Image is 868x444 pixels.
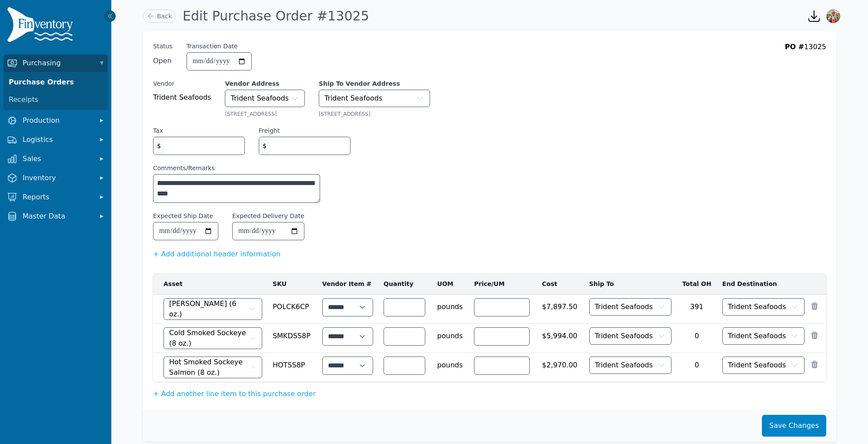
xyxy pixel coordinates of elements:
[153,212,213,220] label: Expected Ship Date
[762,415,826,437] button: Save Changes
[3,54,108,72] button: Purchasing
[595,360,653,370] span: Trident Seafoods
[728,302,786,312] span: Trident Seafoods
[589,298,671,316] button: Trident Seafoods
[225,79,304,88] label: Vendor Address
[537,273,584,295] th: Cost
[728,331,786,341] span: Trident Seafoods
[319,79,430,88] label: Ship To Vendor Address
[7,7,77,46] img: Finventory
[3,112,108,129] button: Production
[728,360,786,370] span: Trident Seafoods
[317,273,378,295] th: Vendor Item #
[169,357,249,378] span: Hot Smoked Sockeye Salmon (8 oz.)
[677,324,717,353] td: 0
[153,249,280,259] button: + Add additional header information
[677,295,717,324] td: 391
[153,92,211,103] span: Trident Seafoods
[23,115,92,126] span: Production
[153,273,267,295] th: Asset
[23,173,92,183] span: Inventory
[319,90,430,107] button: Trident Seafoods
[810,302,819,310] button: Remove
[267,353,317,382] td: HOTSS8P
[153,126,163,135] label: Tax
[722,327,805,345] button: Trident Seafoods
[826,9,840,23] img: Sera Wheeler
[810,331,819,340] button: Remove
[5,91,106,108] a: Receipts
[785,43,804,51] span: PO #
[3,131,108,148] button: Logistics
[169,299,247,320] span: [PERSON_NAME] (6 oz.)
[153,79,211,88] label: Vendor
[810,360,819,369] button: Remove
[153,389,316,399] button: + Add another line item to this purchase order
[23,211,92,222] span: Master Data
[722,298,805,316] button: Trident Seafoods
[267,295,317,324] td: POLCK6CP
[595,302,653,312] span: Trident Seafoods
[432,273,469,295] th: UOM
[164,327,262,349] button: Cold Smoked Sockeye (8 oz.)
[542,327,578,341] span: $5,994.00
[677,273,717,295] th: Total OH
[267,324,317,353] td: SMKDSS8P
[469,273,537,295] th: Price/UM
[589,357,671,374] button: Trident Seafoods
[437,327,464,341] span: pounds
[259,126,280,135] label: Freight
[143,10,176,23] a: Back
[722,357,805,374] button: Trident Seafoods
[542,298,578,312] span: $7,897.50
[595,331,653,341] span: Trident Seafoods
[3,150,108,168] button: Sales
[153,56,173,66] span: Open
[154,137,164,155] span: $
[267,273,317,295] th: SKU
[584,273,677,295] th: Ship To
[437,357,464,370] span: pounds
[717,273,810,295] th: End Destination
[232,212,304,220] label: Expected Delivery Date
[259,137,270,155] span: $
[23,192,92,202] span: Reports
[5,74,106,91] a: Purchase Orders
[324,93,382,104] span: Trident Seafoods
[183,8,369,24] h1: Edit Purchase Order #13025
[3,169,108,187] button: Inventory
[785,42,826,79] div: 13025
[230,93,288,104] span: Trident Seafoods
[164,357,262,378] button: Hot Smoked Sockeye Salmon (8 oz.)
[437,298,464,312] span: pounds
[542,357,578,370] span: $2,970.00
[164,298,262,320] button: [PERSON_NAME] (6 oz.)
[225,90,304,107] button: Trident Seafoods
[589,327,671,345] button: Trident Seafoods
[187,42,238,50] label: Transaction Date
[169,328,248,349] span: Cold Smoked Sockeye (8 oz.)
[23,154,92,164] span: Sales
[153,164,320,172] label: Comments/Remarks
[319,111,430,118] div: [STREET_ADDRESS]
[23,135,92,145] span: Logistics
[3,208,108,225] button: Master Data
[378,273,432,295] th: Quantity
[3,188,108,206] button: Reports
[225,111,304,118] div: [STREET_ADDRESS]
[23,58,92,68] span: Purchasing
[677,353,717,382] td: 0
[153,42,173,50] span: Status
